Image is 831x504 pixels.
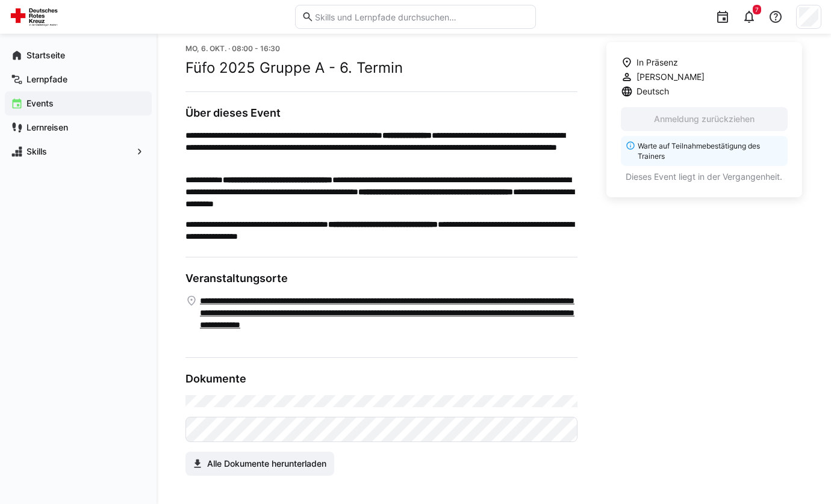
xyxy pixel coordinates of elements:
button: Alle Dokumente herunterladen [185,452,334,476]
h3: Dokumente [185,372,577,386]
span: Deutsch [636,85,669,97]
h3: Veranstaltungsorte [185,272,577,285]
span: Mo, 6. Okt. · 08:00 - 16:30 [185,44,280,53]
h2: Füfo 2025 Gruppe A - 6. Termin [185,59,577,77]
span: 7 [755,6,759,13]
p: Dieses Event liegt in der Vergangenheit. [621,171,788,183]
span: Alle Dokumente herunterladen [205,458,328,470]
h3: Über dieses Event [185,106,577,120]
span: [PERSON_NAME] [636,71,705,83]
input: Skills und Lernpfade durchsuchen… [314,11,529,22]
span: Anmeldung zurückziehen [652,113,756,125]
span: In Präsenz [636,57,678,69]
p: Warte auf Teilnahmebestätigung des Trainers [638,141,780,161]
button: Anmeldung zurückziehen [621,107,788,131]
